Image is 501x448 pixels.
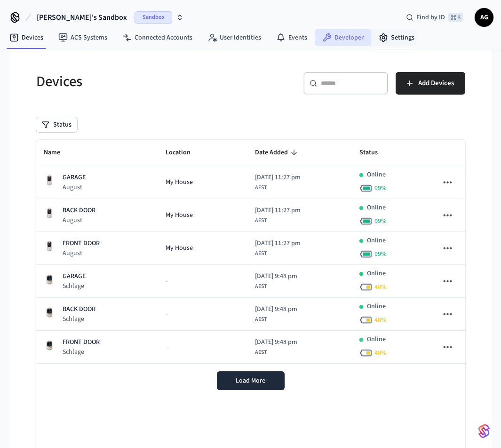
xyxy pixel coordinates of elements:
[367,269,386,279] p: Online
[115,29,200,46] a: Connected Accounts
[44,145,72,160] span: Name
[367,203,386,213] p: Online
[476,9,493,26] span: AG
[63,239,100,248] p: FRONT DOOR
[255,272,297,291] div: Australia/Brisbane
[255,184,267,192] span: AEST
[135,11,172,24] span: Sandbox
[36,140,465,364] table: sticky table
[236,376,265,385] span: Load More
[475,8,493,27] button: AG
[315,29,371,46] a: Developer
[166,145,203,160] span: Location
[44,307,55,318] img: Schlage Sense Smart Deadbolt with Camelot Trim, Front
[36,117,77,132] button: Status
[63,183,86,192] p: August
[63,347,100,357] p: Schlage
[166,210,193,220] span: My House
[51,29,115,46] a: ACS Systems
[478,424,490,439] img: SeamLogoGradient.69752ec5.svg
[374,184,387,193] span: 99 %
[63,281,86,291] p: Schlage
[255,304,297,314] span: [DATE] 9:48 pm
[416,13,445,22] span: Find by ID
[255,348,267,357] span: AEST
[63,248,100,258] p: August
[371,29,422,46] a: Settings
[63,314,95,324] p: Schlage
[255,282,267,291] span: AEST
[44,175,55,186] img: Yale Assure Touchscreen Wifi Smart Lock, Satin Nickel, Front
[36,72,245,91] h5: Devices
[166,243,193,253] span: My House
[166,276,167,286] span: -
[374,282,387,292] span: 48 %
[63,337,100,347] p: FRONT DOOR
[255,216,267,225] span: AEST
[44,340,55,351] img: Schlage Sense Smart Deadbolt with Camelot Trim, Front
[255,239,301,258] div: Australia/Brisbane
[396,72,465,95] button: Add Devices
[166,342,167,352] span: -
[255,173,301,183] span: [DATE] 11:27 pm
[398,9,471,26] div: Find by ID⌘ K
[44,241,55,252] img: Yale Assure Touchscreen Wifi Smart Lock, Satin Nickel, Front
[255,315,267,324] span: AEST
[63,206,95,216] p: BACK DOOR
[255,304,297,324] div: Australia/Brisbane
[374,315,387,325] span: 48 %
[44,208,55,219] img: Yale Assure Touchscreen Wifi Smart Lock, Satin Nickel, Front
[37,12,127,23] span: [PERSON_NAME]'s Sandbox
[2,29,51,46] a: Devices
[217,371,285,390] button: Load More
[166,177,193,187] span: My House
[255,206,301,225] div: Australia/Brisbane
[367,236,386,246] p: Online
[367,170,386,180] p: Online
[255,337,297,347] span: [DATE] 9:48 pm
[374,348,387,358] span: 48 %
[200,29,269,46] a: User Identities
[255,337,297,357] div: Australia/Brisbane
[448,13,463,22] span: ⌘ K
[255,249,267,258] span: AEST
[255,173,301,192] div: Australia/Brisbane
[166,309,167,319] span: -
[63,173,86,183] p: GARAGE
[269,29,315,46] a: Events
[63,272,86,281] p: GARAGE
[255,239,301,248] span: [DATE] 11:27 pm
[374,249,387,259] span: 99 %
[44,274,55,285] img: Schlage Sense Smart Deadbolt with Camelot Trim, Front
[418,77,454,89] span: Add Devices
[63,304,95,314] p: BACK DOOR
[359,145,390,160] span: Status
[255,272,297,281] span: [DATE] 9:48 pm
[255,206,301,216] span: [DATE] 11:27 pm
[374,216,387,226] span: 99 %
[63,216,95,225] p: August
[255,145,300,160] span: Date Added
[367,302,386,312] p: Online
[367,335,386,344] p: Online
